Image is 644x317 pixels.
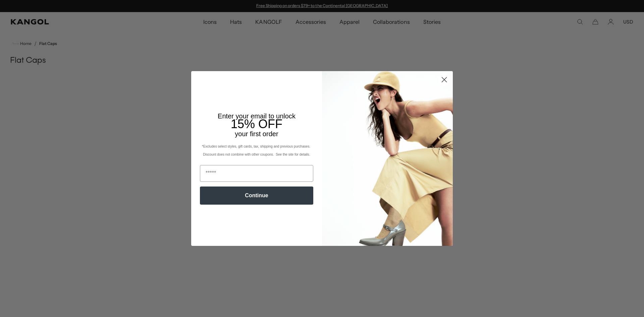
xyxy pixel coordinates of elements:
img: 93be19ad-e773-4382-80b9-c9d740c9197f.jpeg [322,71,453,246]
button: Continue [200,187,313,205]
span: 15% OFF [231,117,282,131]
span: *Excludes select styles, gift cards, tax, shipping and previous purchases. Discount does not comb... [202,145,311,156]
span: Enter your email to unlock [218,112,296,120]
span: your first order [235,130,278,138]
input: Email [200,165,313,182]
button: Close dialog [438,74,450,86]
